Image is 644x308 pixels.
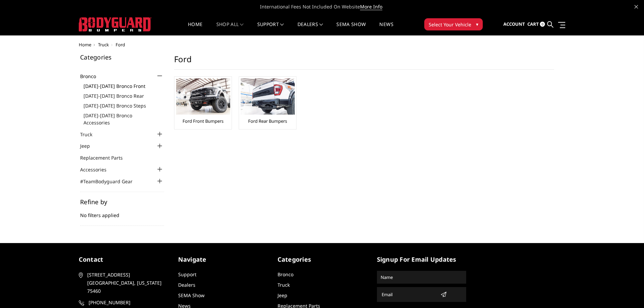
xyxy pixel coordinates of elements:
a: Dealers [297,22,323,35]
h5: Categories [80,54,164,60]
a: [DATE]-[DATE] Bronco Accessories [84,112,164,126]
h5: Navigate [178,255,267,264]
a: Home [188,22,202,35]
span: Cart [527,21,539,27]
a: Truck [98,42,109,48]
a: Support [257,22,284,35]
input: Name [378,272,465,283]
a: News [379,22,393,35]
a: Truck [80,131,101,138]
span: Select Your Vehicle [429,21,471,28]
a: [DATE]-[DATE] Bronco Steps [84,102,164,109]
a: Jeep [80,142,98,149]
a: Support [178,271,196,278]
a: Replacement Parts [80,154,131,161]
span: [STREET_ADDRESS] [GEOGRAPHIC_DATA], [US_STATE] 75460 [87,271,166,295]
h5: contact [79,255,168,264]
h5: Categories [278,255,367,264]
img: BODYGUARD BUMPERS [79,17,151,31]
a: Truck [278,282,290,288]
h1: Ford [174,54,554,70]
a: Jeep [278,292,287,299]
a: More Info [360,3,382,10]
div: No filters applied [80,199,164,226]
a: Ford Front Bumpers [183,118,223,124]
a: Dealers [178,282,195,288]
h5: Refine by [80,199,164,205]
a: Cart 0 [527,15,545,33]
a: [PHONE_NUMBER] [79,299,168,307]
a: Bronco [80,73,104,80]
a: Bronco [278,271,293,278]
a: Home [79,42,91,48]
a: Accessories [80,166,115,173]
a: Account [503,15,525,33]
a: shop all [216,22,244,35]
a: #TeamBodyguard Gear [80,178,141,185]
a: Ford Rear Bumpers [248,118,287,124]
span: 0 [540,22,545,27]
a: [DATE]-[DATE] Bronco Front [84,82,164,90]
a: SEMA Show [336,22,366,35]
span: [PHONE_NUMBER] [89,299,167,307]
span: ▾ [476,21,478,28]
input: Email [379,289,438,300]
span: Ford [116,42,125,48]
span: Account [503,21,525,27]
h5: signup for email updates [377,255,466,264]
button: Select Your Vehicle [424,18,483,30]
a: [DATE]-[DATE] Bronco Rear [84,92,164,99]
a: SEMA Show [178,292,205,299]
